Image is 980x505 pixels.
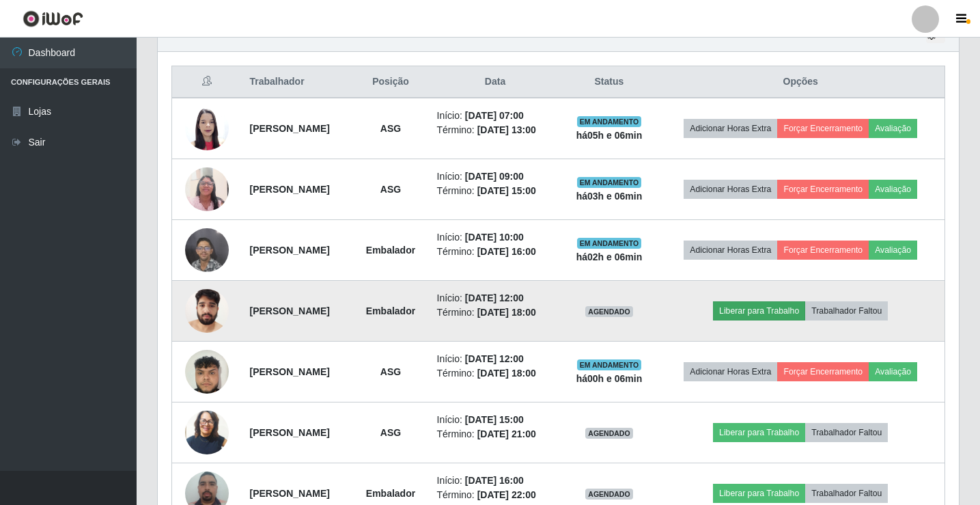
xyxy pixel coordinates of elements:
time: [DATE] 18:00 [477,307,536,318]
strong: Embalador [366,305,415,316]
time: [DATE] 15:00 [465,414,524,425]
img: 1734900991405.jpeg [185,160,229,218]
strong: [PERSON_NAME] [249,366,329,377]
th: Posição [352,66,428,98]
button: Forçar Encerramento [777,241,869,260]
li: Início: [437,352,554,366]
strong: [PERSON_NAME] [249,123,329,134]
li: Término: [437,184,554,198]
button: Adicionar Horas Extra [684,119,777,138]
button: Trabalhador Faltou [805,484,888,503]
th: Opções [656,66,944,98]
img: 1732967695446.jpeg [185,99,229,157]
span: AGENDADO [585,306,633,317]
li: Início: [437,169,554,184]
button: Forçar Encerramento [777,180,869,199]
li: Término: [437,245,554,259]
span: EM ANDAMENTO [577,359,642,370]
time: [DATE] 10:00 [465,232,524,243]
time: [DATE] 12:00 [465,353,524,364]
strong: ASG [380,366,401,377]
span: EM ANDAMENTO [577,116,642,127]
button: Adicionar Horas Extra [684,362,777,381]
time: [DATE] 21:00 [477,428,536,439]
strong: [PERSON_NAME] [249,427,329,438]
strong: [PERSON_NAME] [249,488,329,499]
strong: [PERSON_NAME] [249,184,329,195]
li: Início: [437,230,554,245]
img: 1753109015697.jpeg [185,282,229,340]
span: AGENDADO [585,489,633,500]
time: [DATE] 22:00 [477,489,536,500]
strong: Embalador [366,488,415,499]
strong: [PERSON_NAME] [249,245,329,256]
img: CoreUI Logo [23,10,83,27]
li: Início: [437,474,554,488]
strong: [PERSON_NAME] [249,305,329,316]
th: Status [562,66,657,98]
span: AGENDADO [585,428,633,439]
li: Término: [437,366,554,381]
strong: há 05 h e 06 min [576,130,643,141]
li: Início: [437,109,554,123]
th: Data [429,66,562,98]
li: Término: [437,305,554,320]
strong: ASG [380,184,401,195]
button: Adicionar Horas Extra [684,180,777,199]
strong: há 03 h e 06 min [576,191,643,202]
button: Trabalhador Faltou [805,423,888,442]
time: [DATE] 16:00 [477,246,536,257]
strong: Embalador [366,245,415,256]
button: Adicionar Horas Extra [684,241,777,260]
li: Início: [437,291,554,305]
time: [DATE] 15:00 [477,185,536,196]
time: [DATE] 13:00 [477,124,536,135]
li: Término: [437,488,554,502]
strong: há 00 h e 06 min [576,373,643,384]
strong: ASG [380,427,401,438]
button: Liberar para Trabalho [713,484,805,503]
time: [DATE] 18:00 [477,368,536,379]
img: 1755281483316.jpeg [185,221,229,279]
button: Forçar Encerramento [777,362,869,381]
button: Trabalhador Faltou [805,301,888,320]
img: 1720054938864.jpeg [185,407,229,458]
th: Trabalhador [241,66,352,98]
li: Término: [437,123,554,137]
img: 1731039194690.jpeg [185,342,229,400]
strong: ASG [380,123,401,134]
time: [DATE] 09:00 [465,171,524,182]
strong: há 02 h e 06 min [576,251,643,262]
button: Avaliação [869,241,917,260]
time: [DATE] 16:00 [465,475,524,486]
button: Avaliação [869,180,917,199]
button: Avaliação [869,362,917,381]
time: [DATE] 12:00 [465,292,524,303]
li: Início: [437,413,554,427]
li: Término: [437,427,554,441]
button: Avaliação [869,119,917,138]
button: Forçar Encerramento [777,119,869,138]
span: EM ANDAMENTO [577,177,642,188]
span: EM ANDAMENTO [577,238,642,249]
button: Liberar para Trabalho [713,423,805,442]
time: [DATE] 07:00 [465,110,524,121]
button: Liberar para Trabalho [713,301,805,320]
